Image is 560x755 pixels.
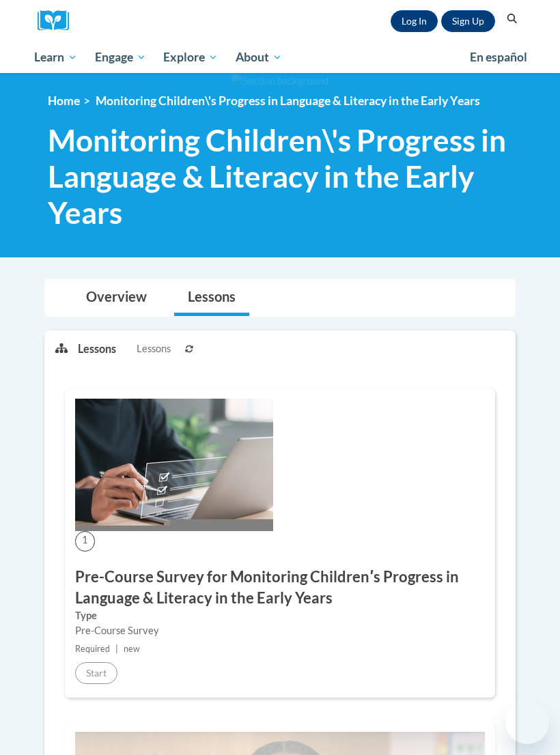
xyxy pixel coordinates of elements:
[470,50,527,64] span: En español
[48,94,80,108] a: Home
[75,608,485,623] label: Type
[115,644,118,654] span: |
[232,74,328,89] img: Section background
[227,42,291,73] a: About
[75,644,110,654] span: Required
[75,662,117,684] button: Start
[86,42,155,73] a: Engage
[34,49,77,66] span: Learn
[96,94,480,108] span: Monitoring Children\'s Progress in Language & Literacy in the Early Years
[441,10,495,32] a: Register
[236,49,282,66] span: About
[124,644,140,654] span: new
[154,42,227,73] a: Explore
[72,280,160,316] a: Overview
[78,341,116,356] p: Lessons
[75,623,485,638] div: Pre-Course Survey
[75,399,273,531] img: Course Image
[48,122,519,230] span: Monitoring Children\'s Progress in Language & Literacy in the Early Years
[163,49,218,66] span: Explore
[24,42,536,73] div: Main menu
[38,10,79,31] a: Cox Campus
[505,700,549,744] iframe: Button to launch messaging window
[137,341,171,356] span: Lessons
[174,280,249,316] a: Lessons
[391,10,438,32] a: Log In
[25,42,86,73] a: Learn
[75,567,485,609] h3: Pre-Course Survey for Monitoring Childrenʹs Progress in Language & Literacy in the Early Years
[461,43,536,72] a: En español
[75,531,95,551] span: 1
[38,10,79,31] img: Logo brand
[95,49,146,66] span: Engage
[502,11,522,27] button: Search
